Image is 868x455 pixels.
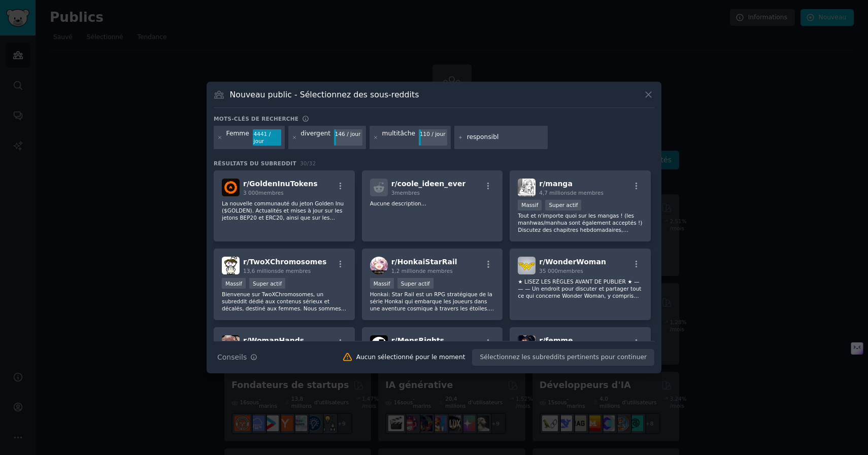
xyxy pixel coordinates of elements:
[222,257,240,274] img: Deux chromosomes X
[222,179,240,196] img: Jetons GoldenInu
[549,202,578,208] font: Super actif
[243,258,249,266] font: r/
[370,291,494,340] font: Honkai: Star Rail est un RPG stratégique de la série Honkai qui embarque les joueurs dans une ave...
[214,116,298,122] font: Mots-clés de recherche
[518,213,642,254] font: Tout et n'importe quoi sur les mangas ! (les manhwas/manhua sont également acceptés !) Discutez d...
[370,257,388,274] img: HonkaiStarRail
[545,258,606,266] font: WonderWoman
[249,336,304,344] font: WomanHands
[225,281,242,287] font: Massif
[397,336,444,344] font: MensRights
[539,190,570,196] font: 4,7 millions
[254,131,271,144] font: 4441 / jour
[226,130,249,137] font: Femme
[356,354,465,361] font: Aucun sélectionné pour le moment
[391,268,419,274] font: 1,2 million
[222,291,346,340] font: Bienvenue sur TwoXChromosomes, un subreddit dédié aux contenus sérieux et décalés, destiné aux fe...
[230,90,419,99] font: Nouveau public - Sélectionnez des sous-reddits
[467,133,544,142] input: Nouveau mot-clé
[394,190,420,196] font: membres
[558,268,583,274] font: membres
[397,258,457,266] font: HonkaiStarRail
[243,180,249,188] font: r/
[539,336,545,344] font: r/
[258,190,284,196] font: membres
[309,160,316,166] font: 32
[300,160,307,166] font: 30
[249,258,326,266] font: TwoXChromosomes
[243,336,249,344] font: r/
[397,180,466,188] font: coole_ideen_ever
[539,268,558,274] font: 35 000
[374,281,390,287] font: Massif
[391,258,397,266] font: r/
[243,268,277,274] font: 13,6 millions
[277,268,311,274] font: de membres
[382,130,416,137] font: multitâche
[518,257,536,274] img: Wonder Woman
[419,268,453,274] font: de membres
[518,335,536,353] img: femme_
[214,348,261,366] button: Conseils
[521,202,538,208] font: Massif
[301,130,330,137] font: divergent
[217,353,247,361] font: Conseils
[545,336,576,344] font: femme_
[391,180,397,188] font: r/
[335,131,361,137] font: 146 / jour
[214,160,296,166] font: Résultats du subreddit
[307,160,309,166] font: /
[370,335,388,353] img: Droits des hommes
[518,179,536,196] img: manga
[539,180,545,188] font: r/
[222,200,344,235] font: La nouvelle communauté du jeton Golden Inu ($GOLDEN). Actualités et mises à jour sur les jetons B...
[420,131,446,137] font: 110 / jour
[570,190,604,196] font: de membres
[391,190,395,196] font: 3
[249,180,318,188] font: GoldenInuTokens
[401,281,430,287] font: Super actif
[539,258,545,266] font: r/
[518,278,641,320] font: ★ LISEZ LES RÈGLES AVANT DE PUBLIER ★ — — — Un endroit pour discuter et partager tout ce qui conc...
[545,180,572,188] font: manga
[222,335,240,353] img: Mains de femme
[253,281,282,287] font: Super actif
[243,190,258,196] font: 3 000
[391,336,397,344] font: r/
[370,200,426,206] font: Aucune description...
